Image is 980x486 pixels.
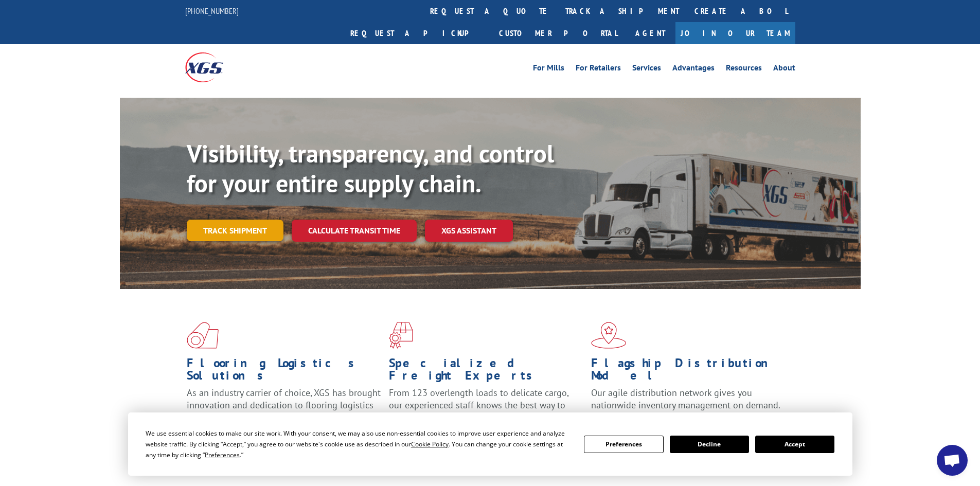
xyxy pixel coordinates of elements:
a: Calculate transit time [292,220,417,242]
a: Advantages [672,64,715,75]
a: Join Our Team [675,22,795,44]
a: XGS ASSISTANT [425,220,513,242]
button: Decline [670,436,749,453]
button: Accept [755,436,834,453]
a: Agent [625,22,675,44]
a: Services [632,64,661,75]
img: xgs-icon-focused-on-flooring-red [389,322,413,349]
img: xgs-icon-total-supply-chain-intelligence-red [187,322,219,349]
a: Open chat [937,445,968,476]
button: Preferences [584,436,663,453]
a: Track shipment [187,220,283,241]
span: Our agile distribution network gives you nationwide inventory management on demand. [591,387,780,411]
p: From 123 overlength loads to delicate cargo, our experienced staff knows the best way to move you... [389,387,583,433]
span: As an industry carrier of choice, XGS has brought innovation and dedication to flooring logistics... [187,387,381,423]
div: We use essential cookies to make our site work. With your consent, we may also use non-essential ... [146,428,572,460]
a: For Mills [533,64,564,75]
span: Preferences [205,451,240,459]
a: Customer Portal [491,22,625,44]
a: [PHONE_NUMBER] [185,6,239,16]
h1: Flagship Distribution Model [591,357,786,387]
a: Request a pickup [343,22,491,44]
img: xgs-icon-flagship-distribution-model-red [591,322,627,349]
b: Visibility, transparency, and control for your entire supply chain. [187,137,554,199]
div: Cookie Consent Prompt [128,412,852,476]
span: Cookie Policy [411,440,449,448]
a: Resources [726,64,762,75]
h1: Flooring Logistics Solutions [187,357,381,387]
a: About [773,64,795,75]
h1: Specialized Freight Experts [389,357,583,387]
a: For Retailers [576,64,621,75]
